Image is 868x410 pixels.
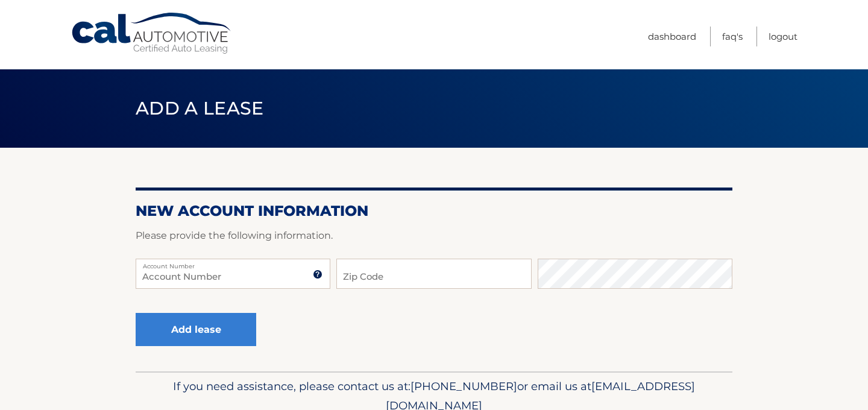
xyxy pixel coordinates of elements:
[136,227,732,244] p: Please provide the following information.
[136,202,732,220] h2: New Account Information
[648,27,696,46] a: Dashboard
[336,259,531,289] input: Zip Code
[136,97,264,119] span: Add a lease
[410,379,517,393] span: [PHONE_NUMBER]
[136,259,330,289] input: Account Number
[136,259,330,268] label: Account Number
[313,270,322,279] img: tooltip.svg
[722,27,743,46] a: FAQ's
[71,12,233,55] a: Cal Automotive
[136,313,256,346] button: Add lease
[769,27,797,46] a: Logout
